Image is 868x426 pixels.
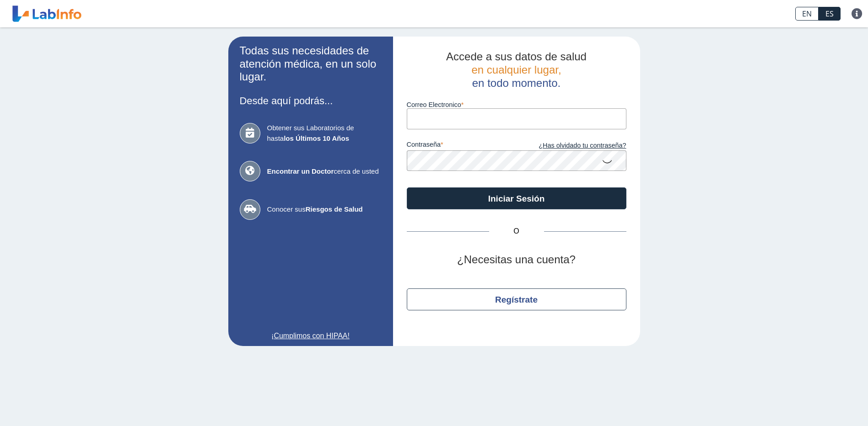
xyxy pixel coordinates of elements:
a: ES [819,7,841,21]
span: O [489,226,544,237]
span: cerca de usted [267,166,382,177]
a: ¡Cumplimos con HIPAA! [240,330,382,341]
label: contraseña [407,141,517,151]
a: ¿Has olvidado tu contraseña? [517,141,626,151]
span: Accede a sus datos de salud [446,50,587,63]
b: Riesgos de Salud [306,205,363,213]
span: Conocer sus [267,204,382,215]
b: los Últimos 10 Años [284,134,349,142]
h2: Todas sus necesidades de atención médica, en un solo lugar. [240,44,382,84]
h2: ¿Necesitas una cuenta? [407,253,626,266]
h3: Desde aquí podrás... [240,95,382,106]
a: EN [795,7,819,21]
button: Iniciar Sesión [407,187,626,209]
span: Obtener sus Laboratorios de hasta [267,123,382,144]
span: en todo momento. [472,77,561,89]
span: en cualquier lugar, [471,64,561,76]
button: Regístrate [407,288,626,310]
b: Encontrar un Doctor [267,167,334,175]
label: Correo Electronico [407,101,626,108]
